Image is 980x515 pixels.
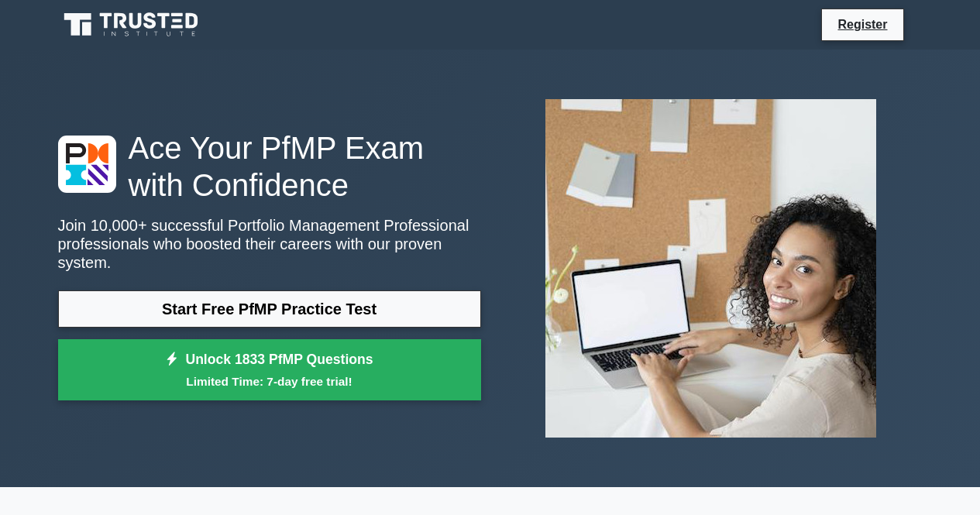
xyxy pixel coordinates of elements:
[58,339,481,401] a: Unlock 1833 PfMP QuestionsLimited Time: 7-day free trial!
[58,129,481,204] h1: Ace Your PfMP Exam with Confidence
[58,290,481,328] a: Start Free PfMP Practice Test
[58,216,481,272] p: Join 10,000+ successful Portfolio Management Professional professionals who boosted their careers...
[77,373,462,390] small: Limited Time: 7-day free trial!
[828,15,896,34] a: Register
